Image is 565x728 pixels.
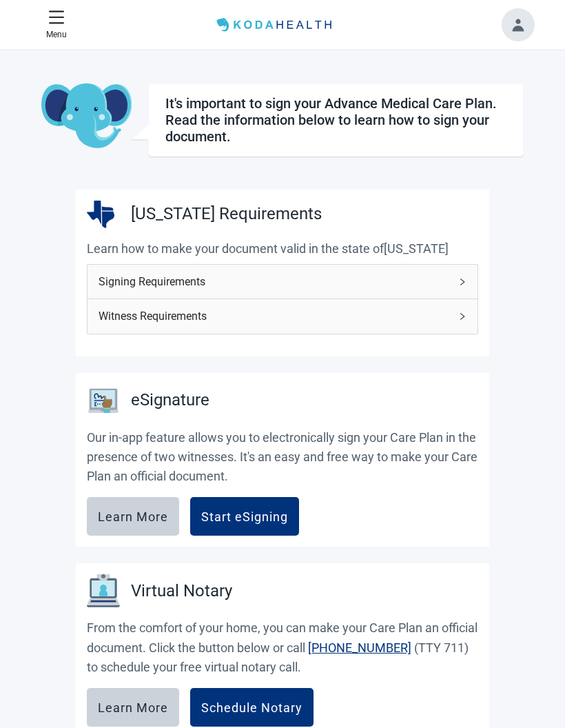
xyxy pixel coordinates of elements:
[98,700,168,714] div: Learn More
[87,201,114,228] img: Texas
[201,700,302,714] div: Schedule Notary
[87,497,179,536] button: Learn More
[502,8,535,41] button: Toggle account menu
[41,83,132,150] img: Koda Elephant
[41,3,72,47] button: Close Menu
[48,9,65,26] span: menu
[212,14,340,36] img: Koda Health
[88,299,477,333] div: Witness Requirements
[87,239,478,259] p: Learn how to make your document valid in the state of [US_STATE]
[190,688,314,727] button: Schedule Notary
[99,273,450,290] span: Signing Requirements
[87,384,120,417] img: eSignature
[98,509,168,523] div: Learn More
[131,201,322,228] h3: [US_STATE] Requirements
[87,688,179,727] button: Learn More
[190,497,299,536] button: Start eSigning
[46,28,67,41] p: Menu
[88,265,477,299] div: Signing Requirements
[131,578,232,605] h3: Virtual Notary
[458,278,466,286] span: right
[165,95,506,145] div: It's important to sign your Advance Medical Care Plan. Read the information below to learn how to...
[458,312,466,321] span: right
[308,640,411,655] a: [PHONE_NUMBER]
[99,307,450,325] span: Witness Requirements
[87,428,478,487] p: Our in-app feature allows you to electronically sign your Care Plan in the presence of two witnes...
[201,509,288,523] div: Start eSigning
[87,618,478,677] p: From the comfort of your home, you can make your Care Plan an official document. Click the button...
[87,574,120,607] img: Virtual Notary
[131,387,209,414] h3: eSignature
